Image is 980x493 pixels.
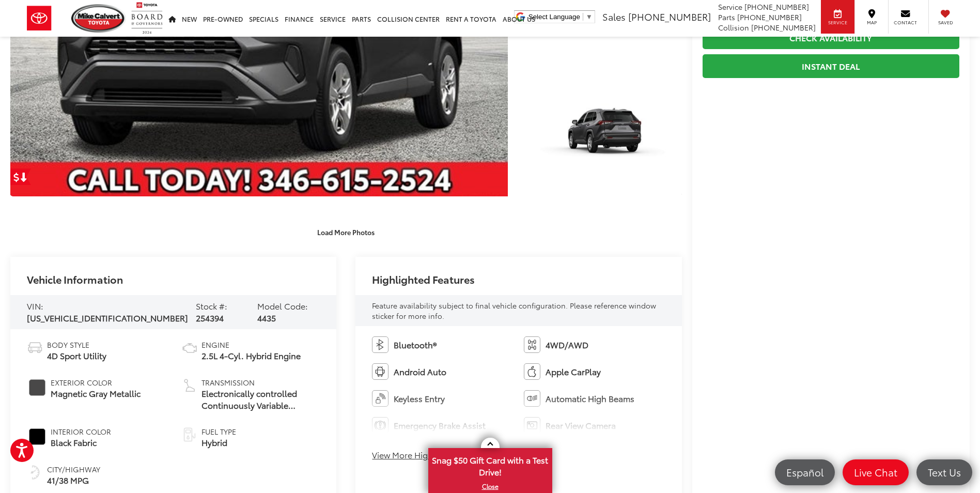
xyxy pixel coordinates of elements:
span: 4435 [257,312,276,323]
span: City/Highway [47,464,100,474]
img: Mike Calvert Toyota [71,4,126,33]
img: Fuel Economy [27,464,43,481]
h2: Highlighted Features [372,273,475,285]
span: [PHONE_NUMBER] [751,22,816,33]
span: Select Language [528,13,580,21]
button: Load More Photos [310,223,382,241]
span: ▼ [586,13,593,21]
span: Map [860,19,883,26]
span: Black Fabric [51,437,111,449]
span: Hybrid [201,437,236,449]
span: Model Code: [257,300,308,312]
a: Get Price Drop Alert [10,168,31,185]
img: 4WD/AWD [524,336,540,353]
span: Electronically controlled Continuously Variable Transmission (ECVT) / All-Wheel Drive [201,388,320,411]
span: Apple CarPlay [546,366,601,378]
a: Instant Deal [703,54,959,78]
span: Español [781,466,829,479]
span: Contact [894,19,917,26]
span: Collision [718,22,749,33]
span: #494848 [29,379,45,396]
img: 2025 Toyota RAV4 Hybrid Hybrid LE [518,73,683,197]
a: Expand Photo 3 [519,74,681,196]
span: Android Auto [394,366,446,378]
button: View More Highlights... [372,449,463,461]
span: [PHONE_NUMBER] [744,2,809,12]
span: 2.5L 4-Cyl. Hybrid Engine [201,350,301,362]
span: Live Chat [849,466,903,479]
span: Service [718,2,742,12]
a: Live Chat [843,459,909,485]
a: Text Us [916,459,972,485]
span: Parts [718,12,735,22]
span: Body Style [47,340,106,350]
span: Magnetic Gray Metallic [51,388,141,399]
span: Sales [602,10,626,23]
span: Transmission [201,377,320,388]
span: Fuel Type [201,426,236,437]
span: Saved [934,19,957,26]
img: Keyless Entry [372,390,388,407]
a: Select Language​ [528,13,593,21]
a: Español [775,459,835,485]
img: Apple CarPlay [524,363,540,380]
span: [PHONE_NUMBER] [628,10,711,23]
span: 41/38 MPG [47,474,100,486]
span: Engine [201,340,301,350]
span: Bluetooth® [394,339,437,351]
span: Exterior Color [51,377,141,388]
span: Interior Color [51,426,111,437]
img: Automatic High Beams [524,390,540,407]
img: Bluetooth® [372,336,388,353]
span: 4D Sport Utility [47,350,106,362]
span: Snag $50 Gift Card with a Test Drive! [429,449,551,481]
span: Feature availability subject to final vehicle configuration. Please reference window sticker for ... [372,300,656,321]
span: Text Us [923,466,966,479]
span: Service [826,19,849,26]
img: Android Auto [372,363,388,380]
span: #000000 [29,428,45,445]
span: [PHONE_NUMBER] [737,12,802,22]
a: Check Availability [703,26,959,49]
span: 4WD/AWD [546,339,588,351]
